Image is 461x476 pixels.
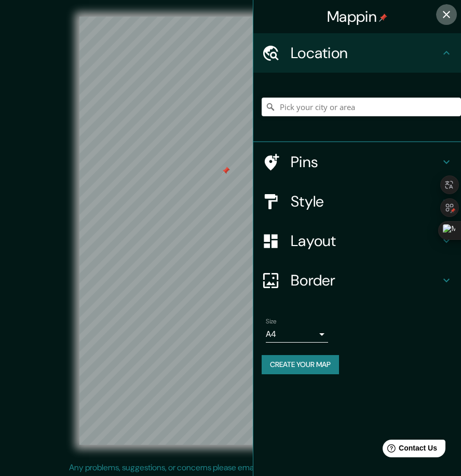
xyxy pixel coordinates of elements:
button: Create your map [262,355,339,374]
iframe: Help widget launcher [369,436,450,465]
p: Any problems, suggestions, or concerns please email . [69,461,388,474]
h4: Mappin [327,7,387,26]
div: Style [253,182,461,221]
h4: Border [291,271,440,290]
div: A4 [266,326,328,343]
div: Layout [253,221,461,261]
input: Pick your city or area [262,98,461,116]
h4: Location [291,44,440,62]
div: Border [253,261,461,300]
label: Size [266,317,277,326]
h4: Style [291,192,440,211]
img: pin-icon.png [379,13,387,22]
div: Pins [253,142,461,182]
div: Location [253,33,461,73]
h4: Layout [291,232,440,250]
canvas: Map [79,17,382,445]
h4: Pins [291,153,440,171]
